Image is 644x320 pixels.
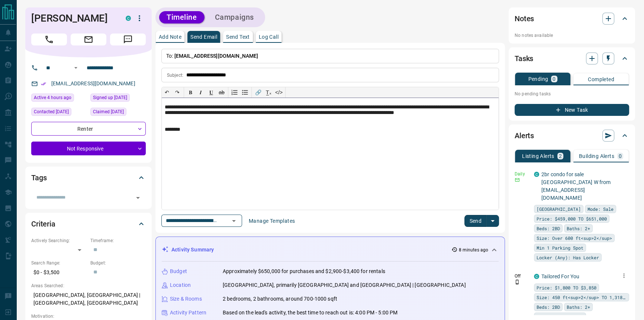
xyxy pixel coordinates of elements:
[34,94,71,101] span: Active 4 hours ago
[223,295,337,303] p: 2 bedrooms, 2 bathrooms, around 700-1000 sqft
[537,205,581,213] span: [GEOGRAPHIC_DATA]
[515,273,529,279] p: Off
[515,171,529,177] p: Daily
[515,177,520,183] svg: Email
[93,108,124,115] span: Claimed [DATE]
[159,11,205,23] button: Timeline
[196,87,206,98] button: 𝑰
[515,104,629,116] button: New Task
[541,171,611,201] a: 2br condo for sale [GEOGRAPHIC_DATA] W from [EMAIL_ADDRESS][DOMAIN_NAME]
[31,266,87,279] p: $0 - $3,500
[209,89,213,95] span: 𝐔
[31,34,67,45] span: Call
[93,94,127,101] span: Signed up [DATE]
[219,89,225,95] s: ab
[567,303,590,311] span: Baths: 2+
[537,244,583,251] span: Min 1 Parking Spot
[172,87,183,98] button: ↷
[223,267,385,275] p: Approximately $650,000 for purchases and $2,900-$3,400 for rentals
[170,267,187,275] p: Budget
[161,49,499,63] p: To:
[51,80,135,86] a: [EMAIL_ADDRESS][DOMAIN_NAME]
[171,246,214,254] p: Activity Summary
[31,215,146,233] div: Criteria
[31,282,146,289] p: Areas Searched:
[170,295,202,303] p: Size & Rooms
[162,87,172,98] button: ↶
[229,216,239,226] button: Open
[31,94,87,104] div: Fri Sep 12 2025
[31,218,55,230] h2: Criteria
[537,303,560,311] span: Beds: 2BD
[185,87,196,98] button: 𝐁
[31,12,115,24] h1: [PERSON_NAME]
[464,215,486,227] button: Send
[226,34,250,39] p: Send Text
[274,87,284,98] button: </>
[559,153,562,159] p: 2
[515,130,534,142] h2: Alerts
[126,16,131,21] div: condos.ca
[31,122,146,136] div: Renter
[31,289,146,309] p: [GEOGRAPHIC_DATA], [GEOGRAPHIC_DATA] | [GEOGRAPHIC_DATA], [GEOGRAPHIC_DATA]
[170,309,206,317] p: Activity Pattern
[174,53,258,59] span: [EMAIL_ADDRESS][DOMAIN_NAME]
[223,281,466,289] p: [GEOGRAPHIC_DATA], primarily [GEOGRAPHIC_DATA] and [GEOGRAPHIC_DATA] | [GEOGRAPHIC_DATA]
[579,153,614,159] p: Building Alerts
[223,309,397,317] p: Based on the lead's activity, the best time to reach out is: 4:00 PM - 5:00 PM
[619,153,622,159] p: 0
[133,193,143,203] button: Open
[244,215,299,227] button: Manage Templates
[515,127,629,145] div: Alerts
[159,34,181,39] p: Add Note
[71,63,80,72] button: Open
[263,87,274,98] button: T̲ₓ
[229,87,240,98] button: Numbered list
[162,243,499,257] div: Activity Summary8 minutes ago
[587,205,614,213] span: Mode: Sale
[240,87,250,98] button: Bullet list
[537,294,627,301] span: Size: 450 ft<sup>2</sup> TO 1,318 ft<sup>2</sup>
[31,237,87,244] p: Actively Searching:
[167,72,183,79] p: Subject:
[110,34,146,45] span: Message
[31,142,146,155] div: Not Responsive
[515,279,520,285] svg: Push Notification Only
[534,274,539,279] div: condos.ca
[537,225,560,232] span: Beds: 2BD
[515,10,629,28] div: Notes
[170,281,191,289] p: Location
[553,76,556,82] p: 0
[90,108,146,118] div: Tue Sep 03 2024
[90,237,146,244] p: Timeframe:
[90,94,146,104] div: Tue Sep 03 2024
[515,32,629,39] p: No notes available
[41,81,46,86] svg: Email Verified
[537,215,607,222] span: Price: $459,000 TO $651,000
[515,13,534,25] h2: Notes
[31,172,46,184] h2: Tags
[31,313,146,320] p: Motivation:
[190,34,217,39] p: Send Email
[522,153,554,159] p: Listing Alerts
[31,169,146,187] div: Tags
[588,77,614,82] p: Completed
[253,87,263,98] button: 🔗
[541,273,579,279] a: Tailored For You
[537,284,596,291] span: Price: $1,800 TO $3,850
[71,34,106,45] span: Email
[34,108,69,115] span: Contacted [DATE]
[259,34,278,39] p: Log Call
[206,87,216,98] button: 𝐔
[528,76,548,82] p: Pending
[537,254,599,261] span: Locker (Any): Has Locker
[216,87,227,98] button: ab
[534,172,539,177] div: condos.ca
[464,215,499,227] div: split button
[537,234,612,242] span: Size: Over 600 ft<sup>2</sup>
[567,225,590,232] span: Baths: 2+
[515,88,629,99] p: No pending tasks
[459,247,488,253] p: 8 minutes ago
[515,50,629,67] div: Tasks
[31,108,87,118] div: Fri Sep 20 2024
